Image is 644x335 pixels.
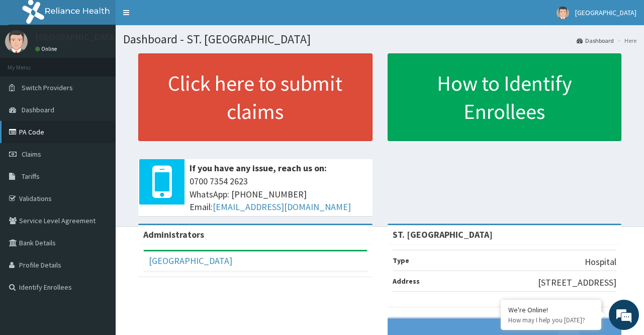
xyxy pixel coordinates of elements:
a: [GEOGRAPHIC_DATA] [149,255,232,266]
b: Type [393,256,409,265]
strong: ST. [GEOGRAPHIC_DATA] [393,229,493,240]
span: Tariffs [22,172,40,181]
span: [GEOGRAPHIC_DATA] [575,8,636,17]
a: How to Identify Enrollees [388,53,622,141]
span: 0700 7354 2623 WhatsApp: [PHONE_NUMBER] Email: [190,175,367,214]
p: [GEOGRAPHIC_DATA] [35,33,118,42]
p: How may I help you today? [508,316,594,324]
h1: Dashboard - ST. [GEOGRAPHIC_DATA] [123,33,636,46]
b: Address [393,277,420,286]
a: Online [35,45,59,52]
p: Hospital [585,255,616,269]
span: Switch Providers [22,83,73,92]
img: User Image [557,7,569,19]
li: Here [615,36,636,45]
b: Administrators [143,229,204,240]
a: [EMAIL_ADDRESS][DOMAIN_NAME] [213,201,351,213]
span: Claims [22,150,41,159]
div: We're Online! [508,305,594,314]
b: If you have any issue, reach us on: [190,162,327,174]
p: [STREET_ADDRESS] [538,276,616,289]
a: Click here to submit claims [138,53,373,141]
a: Dashboard [577,36,614,45]
span: Dashboard [22,105,54,114]
img: User Image [5,30,28,53]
